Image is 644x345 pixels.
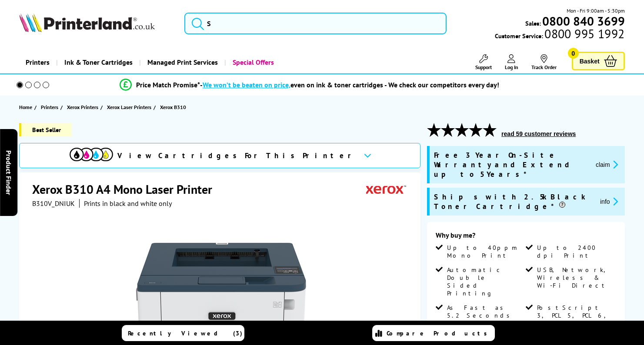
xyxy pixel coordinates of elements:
[19,13,155,32] img: Printerland Logo
[184,13,447,34] input: S
[505,54,518,70] a: Log In
[117,151,357,160] span: View Cartridges For This Printer
[372,325,495,341] a: Compare Products
[32,181,221,197] h1: Xerox B310 A4 Mono Laser Printer
[128,329,243,337] span: Recently Viewed (3)
[160,103,186,112] span: Xerox B310
[542,13,625,29] b: 0800 840 3699
[84,199,172,208] i: Prints in black and white only
[224,51,280,73] a: Special Offers
[107,103,153,112] a: Xerox Laser Printers
[567,7,625,15] span: Mon - Fri 9:00am - 5:30pm
[499,130,578,138] button: read 59 customer reviews
[200,80,499,89] div: - even on ink & toner cartridges - We check our competitors every day!
[531,54,557,70] a: Track Order
[136,80,200,89] span: Price Match Promise*
[366,181,406,197] img: Xerox
[434,150,589,179] span: Free 3 Year On-Site Warranty and Extend up to 5 Years*
[4,150,13,195] span: Product Finder
[4,77,614,93] li: modal_Promise
[447,266,524,297] span: Automatic Double Sided Printing
[19,13,174,34] a: Printerland Logo
[67,103,100,112] a: Xerox Printers
[41,103,60,112] a: Printers
[19,103,34,112] a: Home
[597,196,621,206] button: promo-description
[568,48,579,59] span: 0
[56,51,139,73] a: Ink & Toner Cartridges
[19,103,32,112] span: Home
[139,51,224,73] a: Managed Print Services
[436,231,616,244] div: Why buy me?
[447,244,524,259] span: Up to 40ppm Mono Print
[580,55,600,67] span: Basket
[475,64,492,70] span: Support
[70,148,113,161] img: cmyk-icon.svg
[19,123,72,136] span: Best Seller
[505,64,518,70] span: Log In
[203,80,290,89] span: We won’t be beaten on price,
[495,30,624,40] span: Customer Service:
[572,52,625,70] a: Basket 0
[434,192,593,211] span: Ships with 2.5k Black Toner Cartridge*
[387,329,492,337] span: Compare Products
[32,199,75,208] span: B310V_DNIUK
[41,103,58,112] span: Printers
[537,304,614,327] span: PostScript 3, PCL 5, PCL 6, Direct Image
[447,304,524,327] span: As Fast as 5.2 Seconds First page
[107,103,151,112] span: Xerox Laser Printers
[64,51,133,73] span: Ink & Toner Cartridges
[122,325,244,341] a: Recently Viewed (3)
[543,30,624,38] span: 0800 995 1992
[19,51,56,73] a: Printers
[593,159,621,169] button: promo-description
[475,54,492,70] a: Support
[67,103,98,112] span: Xerox Printers
[537,266,614,289] span: USB, Network, Wireless & Wi-Fi Direct
[525,19,541,27] span: Sales:
[537,244,614,259] span: Up to 2400 dpi Print
[541,17,625,25] a: 0800 840 3699
[160,103,188,112] a: Xerox B310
